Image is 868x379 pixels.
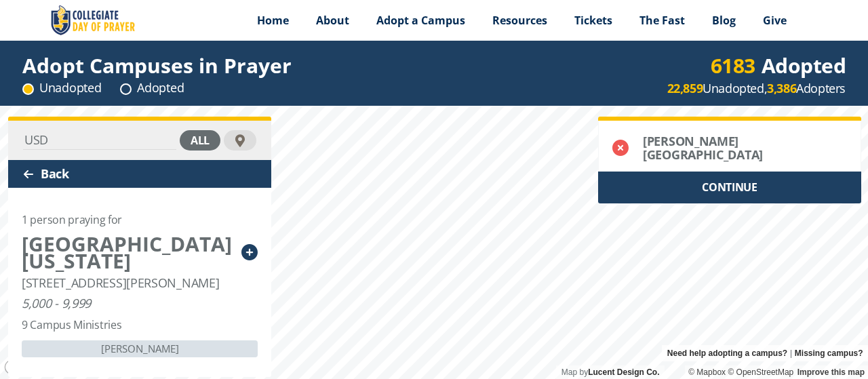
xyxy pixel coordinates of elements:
a: Need help adopting a campus? [667,345,787,361]
a: Mapbox logo [4,359,64,375]
div: Adopted [711,57,846,74]
a: The Fast [626,3,698,37]
a: Tickets [561,3,626,37]
a: OpenStreetMap [728,367,793,377]
a: Improve this map [797,367,865,377]
span: About [316,13,349,28]
a: Lucent Design Co. [588,367,659,377]
div: [STREET_ADDRESS][PERSON_NAME] [22,276,219,290]
a: Missing campus? [795,345,863,361]
div: Unadopted [22,79,101,96]
strong: 3,386 [767,80,796,96]
div: 9 Campus Ministries [22,317,121,334]
a: Resources [479,3,561,37]
span: Adopt a Campus [376,13,465,28]
a: Give [749,3,800,37]
div: all [180,130,220,151]
span: Home [257,13,289,28]
a: Adopt a Campus [363,3,479,37]
div: [PERSON_NAME][GEOGRAPHIC_DATA] [643,134,820,161]
a: About [302,3,363,37]
a: Mapbox [688,367,726,377]
a: Home [243,3,302,37]
strong: 22,859 [667,80,703,96]
div: | [662,345,868,361]
div: CONTINUE [598,172,861,203]
div: [GEOGRAPHIC_DATA][US_STATE] [22,235,235,269]
div: 6183 [711,57,755,74]
a: Blog [698,3,749,37]
div: Adopted [120,79,184,96]
div: Unadopted, Adopters [667,80,846,97]
span: The Fast [639,13,685,28]
div: 5,000 - 9,999 [22,296,91,310]
span: Tickets [574,13,612,28]
span: Resources [492,13,547,28]
input: Find Your Campus [23,131,176,150]
div: Map by [556,365,665,379]
div: 1 person praying for [22,212,122,228]
div: Adopt Campuses in Prayer [22,57,292,74]
div: Back [8,160,271,188]
span: Blog [712,13,736,28]
span: Give [763,13,787,28]
div: [PERSON_NAME] [22,340,258,357]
